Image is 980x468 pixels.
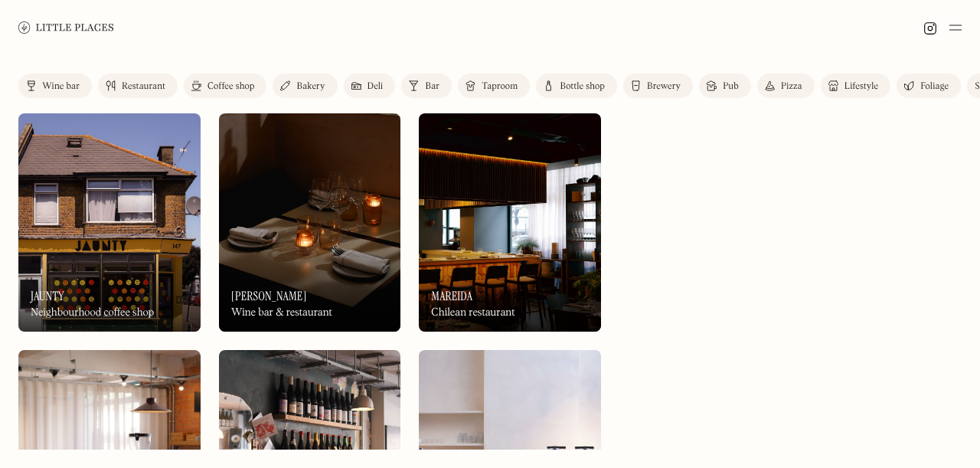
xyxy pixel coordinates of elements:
a: Wine bar [18,74,92,98]
div: Wine bar & restaurant [231,306,332,319]
a: MareidaMareidaMareidaChilean restaurant [419,113,601,332]
div: Pizza [781,82,802,91]
h3: Jaunty [31,289,64,303]
div: Lifestyle [844,82,878,91]
div: Taproom [482,82,518,91]
div: Chilean restaurant [431,306,514,319]
a: Bottle shop [536,74,617,98]
div: Pub [723,82,739,91]
img: Jaunty [18,113,201,332]
div: Bakery [296,82,325,91]
a: JauntyJauntyJauntyNeighbourhood coffee shop [18,113,201,332]
a: Pub [699,74,751,98]
a: Bakery [273,74,337,98]
div: Brewery [647,82,681,91]
a: Restaurant [98,74,178,98]
a: Coffee shop [184,74,266,98]
a: Taproom [458,74,530,98]
img: Mareida [419,113,601,332]
a: Deli [344,74,396,98]
div: Coffee shop [207,82,254,91]
h3: Mareida [431,289,472,303]
div: Restaurant [122,82,165,91]
div: Neighbourhood coffee shop [31,306,154,319]
div: Wine bar [42,82,80,91]
div: Deli [367,82,384,91]
div: Foliage [920,82,949,91]
img: Luna [219,113,401,332]
h3: [PERSON_NAME] [231,289,307,303]
div: Bottle shop [560,82,605,91]
a: Lifestyle [821,74,890,98]
a: LunaLuna[PERSON_NAME]Wine bar & restaurant [219,113,401,332]
a: Brewery [623,74,693,98]
a: Pizza [757,74,815,98]
a: Bar [401,74,452,98]
div: Bar [425,82,439,91]
a: Foliage [897,74,961,98]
